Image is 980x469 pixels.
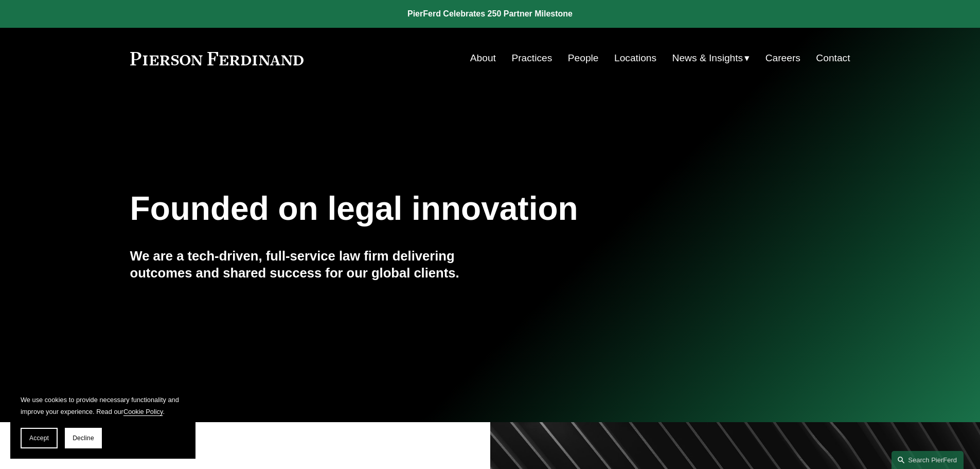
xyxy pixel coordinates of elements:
[672,48,750,68] a: folder dropdown
[21,428,58,448] button: Accept
[29,435,49,442] span: Accept
[123,408,163,415] a: Cookie Policy
[614,48,656,68] a: Locations
[65,428,102,448] button: Decline
[511,48,552,68] a: Practices
[470,48,496,68] a: About
[672,49,743,67] span: News & Insights
[568,48,599,68] a: People
[816,48,850,68] a: Contact
[130,248,490,281] h4: We are a tech-driven, full-service law firm delivering outcomes and shared success for our global...
[73,435,94,442] span: Decline
[21,394,185,418] p: We use cookies to provide necessary functionality and improve your experience. Read our .
[765,48,800,68] a: Careers
[892,451,964,469] a: Search this site
[10,384,195,459] section: Cookie banner
[130,190,730,228] h1: Founded on legal innovation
